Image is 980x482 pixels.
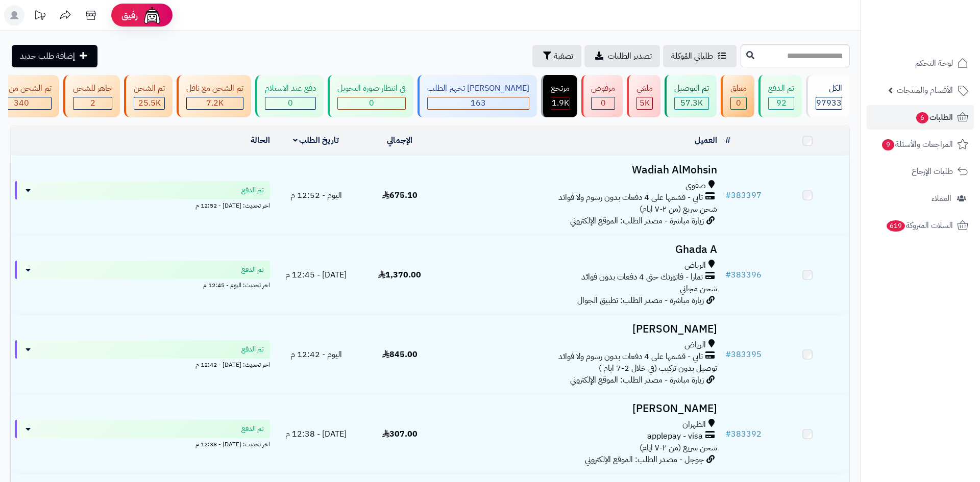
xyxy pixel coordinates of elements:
span: شحن سريع (من ٢-٧ ايام) [640,442,717,454]
div: 57314 [675,97,708,109]
span: توصيل بدون تركيب (في خلال 2-7 ايام ) [599,362,717,374]
span: 0 [601,97,606,109]
div: تم الشحن مع ناقل [186,83,243,94]
span: الظهران [682,419,706,430]
div: 7222 [187,97,243,109]
span: الرياض [684,339,706,351]
span: 7.2K [206,97,224,109]
a: المراجعات والأسئلة9 [867,132,974,157]
a: في انتظار صورة التحويل 0 [326,75,415,117]
span: تم الدفع [241,265,264,275]
span: 97933 [816,97,842,109]
img: ai-face.png [142,5,162,26]
div: 0 [731,97,746,109]
a: جاهز للشحن 2 [61,75,122,117]
div: مرفوض [591,83,615,94]
div: اخر تحديث: [DATE] - 12:52 م [15,199,270,210]
div: مرتجع [551,83,570,94]
span: رفيق [121,9,138,21]
span: 9 [881,139,895,151]
div: اخر تحديث: [DATE] - 12:42 م [15,359,270,369]
div: تم الدفع [768,83,794,94]
div: معلق [730,83,747,94]
span: لوحة التحكم [915,56,953,70]
div: 25461 [134,97,164,109]
span: تابي - قسّمها على 4 دفعات بدون رسوم ولا فوائد [558,192,703,204]
a: ملغي 5K [625,75,663,117]
a: العملاء [867,186,974,211]
span: 6 [916,112,929,124]
span: 1,370.00 [378,269,421,281]
a: الحالة [251,134,270,146]
span: السلات المتروكة [886,218,953,233]
div: 0 [592,97,615,109]
span: applepay - visa [647,430,703,442]
button: تصفية [532,45,581,67]
div: في انتظار صورة التحويل [337,83,406,94]
div: جاهز للشحن [73,83,112,94]
span: إضافة طلب جديد [20,50,75,62]
span: 5K [640,97,650,109]
a: # [725,134,730,146]
span: [DATE] - 12:38 م [285,428,347,440]
span: تم الدفع [241,185,264,195]
a: تم الدفع 92 [756,75,804,117]
span: 307.00 [382,428,418,440]
a: طلبات الإرجاع [867,159,974,184]
span: 845.00 [382,348,418,361]
span: 675.10 [382,189,418,201]
span: الرياض [684,260,706,271]
span: 25.5K [138,97,161,109]
span: # [725,428,731,440]
div: [PERSON_NAME] تجهيز الطلب [427,83,529,94]
span: تمارا - فاتورتك حتى 4 دفعات بدون فوائد [581,271,703,283]
a: مرتجع 1.9K [539,75,579,117]
span: 340 [14,97,29,109]
span: [DATE] - 12:45 م [285,269,347,281]
span: تم الدفع [241,424,264,434]
a: لوحة التحكم [867,51,974,75]
a: تاريخ الطلب [293,134,339,146]
span: صفوى [685,180,706,192]
span: تصدير الطلبات [608,50,652,62]
h3: [PERSON_NAME] [446,403,717,415]
a: العميل [695,134,717,146]
span: 0 [736,97,741,109]
span: # [725,348,731,361]
div: 2 [73,97,112,109]
span: اليوم - 12:42 م [290,348,342,361]
a: معلق 0 [719,75,756,117]
h3: Ghada A [446,244,717,256]
a: تحديثات المنصة [27,5,53,28]
span: الطلبات [915,110,953,124]
span: الأقسام والمنتجات [897,83,953,97]
a: تم الشحن 25.5K [122,75,175,117]
img: logo-2.png [911,16,970,37]
h3: Wadiah AlMohsin [446,164,717,176]
span: جوجل - مصدر الطلب: الموقع الإلكتروني [585,453,704,466]
span: شحن سريع (من ٢-٧ ايام) [640,203,717,215]
span: زيارة مباشرة - مصدر الطلب: الموقع الإلكتروني [570,215,704,227]
div: 0 [265,97,315,109]
a: دفع عند الاستلام 0 [253,75,326,117]
a: الإجمالي [387,134,412,146]
span: تم الدفع [241,344,264,354]
span: تابي - قسّمها على 4 دفعات بدون رسوم ولا فوائد [558,351,703,363]
div: دفع عند الاستلام [265,83,316,94]
span: 57.3K [680,97,703,109]
div: اخر تحديث: اليوم - 12:45 م [15,279,270,290]
span: زيارة مباشرة - مصدر الطلب: الموقع الإلكتروني [570,374,704,386]
a: #383392 [725,428,762,440]
div: 0 [338,97,405,109]
span: 163 [471,97,486,109]
span: طلبات الإرجاع [912,164,953,179]
a: [PERSON_NAME] تجهيز الطلب 163 [415,75,539,117]
a: الطلبات6 [867,105,974,130]
div: الكل [816,83,842,94]
span: 92 [776,97,787,109]
a: #383397 [725,189,762,201]
a: الكل97933 [804,75,852,117]
div: تم الشحن [134,83,165,94]
div: ملغي [636,83,653,94]
span: العملاء [932,191,951,206]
